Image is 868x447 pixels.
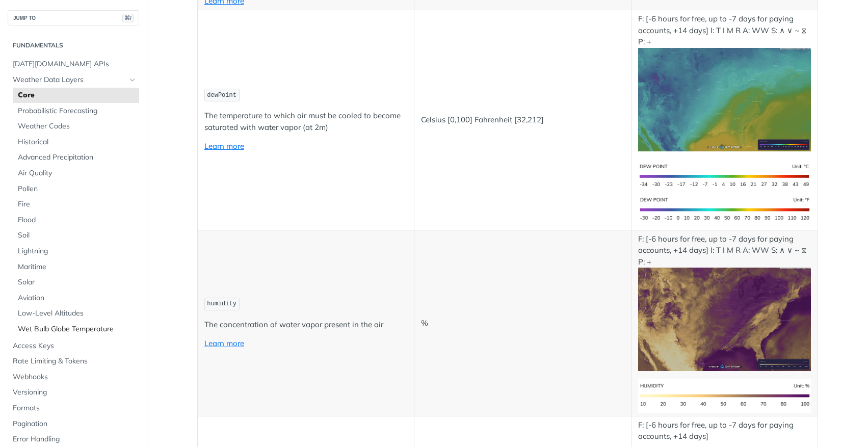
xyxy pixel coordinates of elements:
span: Expand image [638,204,810,214]
p: The concentration of water vapor present in the air [204,319,408,331]
span: Expand image [638,390,810,400]
p: F: [-6 hours for free, up to -7 days for paying accounts, +14 days] I: T I M R A: WW S: ∧ ∨ ~ ⧖ P: + [638,13,810,151]
a: Weather Codes [13,119,139,134]
span: Aviation [18,293,137,303]
p: Celsius [0,100] Fahrenheit [32,212] [421,114,624,126]
a: Maritime [13,259,139,275]
span: ⌘/ [122,14,134,22]
h2: Fundamentals [8,41,139,50]
a: Learn more [204,141,244,151]
span: Core [18,90,137,100]
span: Solar [18,277,137,287]
a: Solar [13,275,139,290]
a: Formats [8,401,139,416]
span: Weather Data Layers [13,75,126,85]
a: Aviation [13,291,139,306]
a: Core [13,88,139,103]
span: Air Quality [18,168,137,178]
button: Hide subpages for Weather Data Layers [128,76,137,84]
p: % [421,318,624,329]
span: humidity [207,300,236,307]
span: Pollen [18,184,137,194]
span: Formats [13,403,137,413]
span: Expand image [638,94,810,103]
p: F: [-6 hours for free, up to -7 days for paying accounts, +14 days] [638,419,810,442]
span: Rate Limiting & Tokens [13,356,137,366]
a: Advanced Precipitation [13,150,139,165]
button: JUMP TO⌘/ [8,10,139,25]
a: Wet Bulb Globe Temperature [13,322,139,337]
span: Low-Level Altitudes [18,308,137,319]
span: Pagination [13,419,137,429]
a: Webhooks [8,370,139,385]
span: Historical [18,137,137,147]
a: Error Handling [8,432,139,447]
span: Wet Bulb Globe Temperature [18,324,137,334]
a: Rate Limiting & Tokens [8,354,139,369]
a: Access Keys [8,338,139,354]
a: Weather Data LayersHide subpages for Weather Data Layers [8,72,139,88]
a: [DATE][DOMAIN_NAME] APIs [8,57,139,72]
a: Versioning [8,385,139,400]
a: Soil [13,228,139,243]
p: F: [-6 hours for free, up to -7 days for paying accounts, +14 days] I: T I M R A: WW S: ∧ ∨ ~ ⧖ P: + [638,233,810,371]
span: Access Keys [13,341,137,351]
span: Expand image [638,170,810,180]
span: Advanced Precipitation [18,152,137,163]
span: dewPoint [207,92,236,99]
span: Versioning [13,387,137,398]
a: Lightning [13,244,139,259]
a: Flood [13,213,139,228]
a: Learn more [204,338,244,348]
a: Pagination [8,416,139,432]
span: Error Handling [13,434,137,444]
span: Probabilistic Forecasting [18,106,137,116]
a: Pollen [13,181,139,197]
p: The temperature to which air must be cooled to become saturated with water vapor (at 2m) [204,110,408,133]
a: Air Quality [13,166,139,181]
span: Soil [18,230,137,241]
a: Fire [13,197,139,212]
span: Webhooks [13,372,137,382]
span: [DATE][DOMAIN_NAME] APIs [13,59,137,69]
a: Low-Level Altitudes [13,306,139,321]
span: Lightning [18,246,137,256]
a: Probabilistic Forecasting [13,103,139,119]
span: Flood [18,215,137,225]
span: Weather Codes [18,121,137,132]
span: Maritime [18,262,137,272]
span: Expand image [638,314,810,324]
span: Fire [18,199,137,209]
a: Historical [13,135,139,150]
